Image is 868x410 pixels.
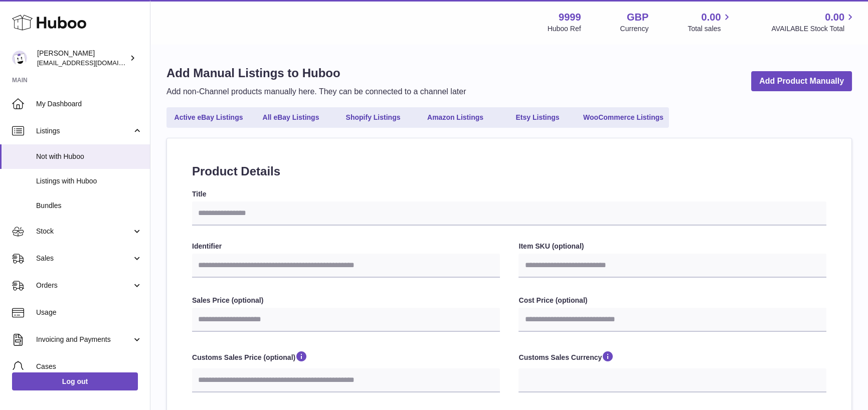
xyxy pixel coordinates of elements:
p: Add non-Channel products manually here. They can be connected to a channel later [166,86,466,97]
label: Identifier [192,242,500,251]
span: 0.00 [825,11,844,24]
div: Huboo Ref [548,24,581,34]
a: WooCommerce Listings [580,109,667,126]
label: Sales Price (optional) [192,296,500,305]
div: [PERSON_NAME] [37,49,127,68]
strong: GBP [627,11,648,24]
a: Etsy Listings [497,109,578,126]
a: Shopify Listings [333,109,413,126]
div: Currency [620,24,649,34]
label: Item SKU (optional) [518,242,826,251]
span: Bundles [36,201,142,211]
span: [EMAIL_ADDRESS][DOMAIN_NAME] [37,59,147,67]
span: Invoicing and Payments [36,335,132,344]
span: Not with Huboo [36,152,142,161]
a: Amazon Listings [415,109,495,126]
span: 0.00 [702,11,721,24]
label: Title [192,189,826,199]
span: My Dashboard [36,99,142,109]
a: Add Product Manually [751,71,852,92]
h1: Add Manual Listings to Huboo [166,65,466,81]
span: Orders [36,281,132,290]
span: Cases [36,362,142,371]
a: Active eBay Listings [168,109,249,126]
label: Cost Price (optional) [518,296,826,305]
span: Usage [36,308,142,317]
a: Log out [12,372,138,390]
label: Customs Sales Currency [518,350,826,366]
a: All eBay Listings [251,109,331,126]
h2: Product Details [192,163,826,179]
a: 0.00 AVAILABLE Stock Total [771,11,856,34]
a: 0.00 Total sales [687,11,732,34]
span: AVAILABLE Stock Total [771,24,856,34]
span: Total sales [687,24,732,34]
span: Listings with Huboo [36,176,142,186]
span: Listings [36,126,132,136]
img: internalAdmin-9999@internal.huboo.com [12,51,27,66]
label: Customs Sales Price (optional) [192,350,500,366]
strong: 9999 [559,11,581,24]
span: Stock [36,227,132,236]
span: Sales [36,254,132,263]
